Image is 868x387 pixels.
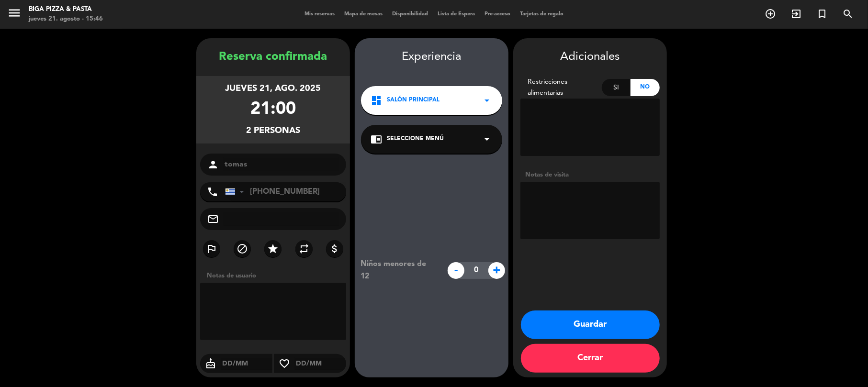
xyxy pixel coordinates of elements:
i: favorite_border [274,358,295,369]
div: jueves 21, ago. 2025 [225,82,321,96]
i: add_circle_outline [765,8,776,20]
i: menu [7,6,22,20]
div: Biga Pizza & Pasta [29,5,103,14]
i: mail_outline [207,213,219,225]
i: block [237,243,248,254]
i: dashboard [371,95,382,106]
div: Restricciones alimentarias [520,77,602,99]
span: Lista de Espera [433,11,480,17]
div: Adicionales [520,48,660,66]
div: jueves 21. agosto - 15:46 [29,14,103,24]
button: Cerrar [521,344,660,373]
i: star [267,243,279,254]
i: arrow_drop_down [481,133,493,145]
div: Experiencia [355,48,508,66]
div: Niños menores de 12 [353,258,443,283]
i: outlined_flag [206,243,217,254]
span: - [448,262,464,279]
div: No [631,79,660,96]
div: Notas de usuario [202,271,350,281]
i: attach_money [329,243,340,254]
span: Pre-acceso [480,11,515,17]
input: DD/MM [295,358,346,370]
span: Disponibilidad [387,11,433,17]
div: 21:00 [250,96,296,124]
input: DD/MM [221,358,272,370]
i: turned_in_not [816,8,828,20]
button: menu [7,6,22,23]
div: Uruguay: +598 [225,183,248,201]
i: cake [200,358,221,369]
i: phone [207,186,218,198]
i: repeat [298,243,310,254]
i: person [207,159,219,170]
div: Si [602,79,631,96]
button: Guardar [521,310,660,339]
i: exit_to_app [790,8,802,20]
span: Mapa de mesas [339,11,387,17]
span: + [488,262,505,279]
i: chrome_reader_mode [371,133,382,145]
i: search [842,8,854,20]
span: Seleccione Menú [387,134,444,144]
div: Notas de visita [520,170,660,180]
div: Reserva confirmada [196,48,350,66]
div: 2 personas [246,124,300,138]
span: Salón Principal [387,96,440,105]
i: arrow_drop_down [481,95,493,106]
span: Mis reservas [300,11,339,17]
span: Tarjetas de regalo [515,11,568,17]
